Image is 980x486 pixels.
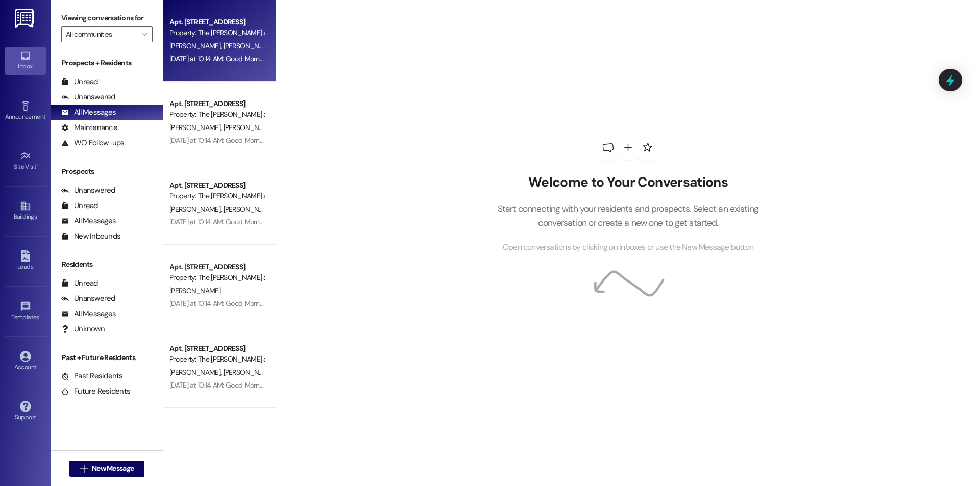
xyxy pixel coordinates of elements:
span: • [45,112,47,119]
span: [PERSON_NAME] [169,368,224,377]
div: Apt. [STREET_ADDRESS] [169,180,264,191]
i:  [80,465,88,473]
a: Inbox [5,47,46,74]
span: • [37,162,38,169]
div: Unknown [61,324,105,335]
span: New Message [92,463,134,474]
div: Property: The [PERSON_NAME] at [GEOGRAPHIC_DATA] [169,109,264,120]
div: Apt. [STREET_ADDRESS] [169,17,264,28]
div: Property: The [PERSON_NAME] at [GEOGRAPHIC_DATA] [169,28,264,38]
div: Apt. [STREET_ADDRESS] [169,262,264,272]
span: [PERSON_NAME] [169,123,224,132]
div: Future Residents [61,386,130,397]
div: All Messages [61,309,116,319]
div: New Inbounds [61,231,120,242]
p: Start connecting with your residents and prospects. Select an existing conversation or create a n... [482,201,774,231]
span: [PERSON_NAME] [169,286,220,295]
div: Past Residents [61,371,123,381]
div: Property: The [PERSON_NAME] at [GEOGRAPHIC_DATA] [169,354,264,365]
div: Unanswered [61,185,115,196]
div: Property: The [PERSON_NAME] at [GEOGRAPHIC_DATA] [169,191,264,201]
button: New Message [69,461,145,477]
span: [PERSON_NAME] [169,41,224,50]
div: Unread [61,278,98,289]
h2: Welcome to Your Conversations [482,174,774,191]
div: WO Follow-ups [61,138,124,148]
div: All Messages [61,107,116,118]
div: Unanswered [61,92,115,103]
a: Account [5,348,46,375]
span: [PERSON_NAME] [223,368,274,377]
i:  [141,30,147,38]
span: Open conversations by clicking on inboxes or use the New Message button [503,241,753,254]
a: Support [5,398,46,425]
div: Residents [51,259,163,270]
span: [PERSON_NAME] [223,41,274,50]
label: Viewing conversations for [61,10,153,26]
div: Past + Future Residents [51,352,163,363]
div: Apt. [STREET_ADDRESS] [169,98,264,109]
a: Buildings [5,197,46,225]
a: Templates • [5,298,46,325]
span: [PERSON_NAME] [223,204,274,214]
div: Unanswered [61,293,115,304]
div: Property: The [PERSON_NAME] at [GEOGRAPHIC_DATA] [169,272,264,283]
span: [PERSON_NAME] [169,204,224,214]
span: [PERSON_NAME] [223,123,274,132]
div: Maintenance [61,122,117,133]
span: • [39,312,41,319]
div: Prospects + Residents [51,58,163,68]
input: All communities [66,26,136,42]
div: Unread [61,76,98,87]
div: Apt. [STREET_ADDRESS] [169,343,264,354]
img: ResiDesk Logo [15,9,36,28]
div: All Messages [61,216,116,226]
a: Site Visit • [5,147,46,175]
div: Prospects [51,166,163,177]
div: Unread [61,200,98,211]
a: Leads [5,247,46,275]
